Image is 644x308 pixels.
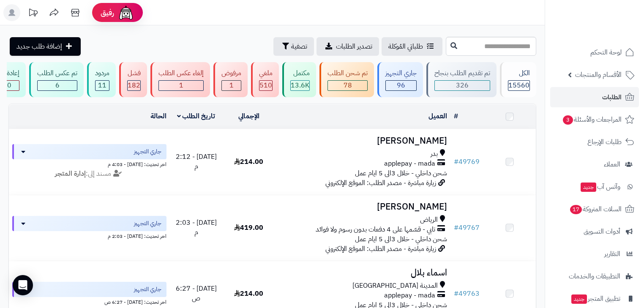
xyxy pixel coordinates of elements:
[550,199,639,219] a: السلات المتروكة17
[325,178,436,188] span: زيارة مباشرة - مصدر الطلب: الموقع الإلكتروني
[355,234,447,244] span: شحن داخلي - خلال 3الى 5 ايام عمل
[291,81,309,90] div: 13598
[376,62,425,97] a: جاري التجهيز 96
[249,62,281,97] a: ملغي 510
[13,275,33,295] div: Open Intercom Messenger
[508,68,530,78] div: الكل
[550,109,639,130] a: المراجعات والأسئلة3
[587,22,636,39] img: logo-2.png
[95,68,109,78] div: مردود
[584,226,620,237] span: أدوات التسويق
[550,177,639,197] a: وآتس آبجديد
[85,62,117,97] a: مردود 11
[454,223,480,233] a: #49767
[431,149,438,159] span: بدر
[385,68,417,78] div: جاري التجهيز
[273,37,314,56] button: تصفية
[158,68,204,78] div: إلغاء عكس الطلب
[55,169,86,179] strong: إدارة المتجر
[550,42,639,63] a: لوحة التحكم
[454,289,480,299] a: #49763
[6,169,173,179] div: مسند إلى:
[355,168,447,178] span: شحن داخلي - خلال 3الى 5 ايام عمل
[176,283,217,303] span: [DATE] - 6:27 ص
[454,289,458,299] span: #
[134,285,161,294] span: جاري التجهيز
[127,68,141,78] div: فشل
[569,203,622,215] span: السلات المتروكة
[55,80,60,90] span: 6
[317,37,379,56] a: تصدير الطلبات
[12,297,166,306] div: اخر تحديث: [DATE] - 6:27 ص
[149,62,212,97] a: إلغاء عكس الطلب 1
[96,81,109,90] div: 11
[454,157,458,167] span: #
[101,8,114,18] span: رفيق
[290,68,310,78] div: مكتمل
[397,80,405,90] span: 96
[570,293,620,305] span: تطبيق المتجر
[590,46,622,58] span: لوحة التحكم
[604,248,620,260] span: التقارير
[562,114,622,125] span: المراجعات والأسئلة
[454,157,480,167] a: #49769
[128,80,140,90] span: 182
[384,291,435,300] span: applepay - mada
[328,81,367,90] div: 78
[384,159,435,169] span: applepay - mada
[27,62,85,97] a: تم عكس الطلب 6
[563,115,573,125] span: 3
[352,281,438,291] span: المدينة [GEOGRAPHIC_DATA]
[159,81,203,90] div: 1
[550,154,639,174] a: العملاء
[176,218,217,237] span: [DATE] - 2:03 م
[212,62,249,97] a: مرفوض 1
[12,231,166,240] div: اخر تحديث: [DATE] - 2:03 م
[291,41,307,52] span: تصفية
[425,62,498,97] a: تم تقديم الطلب بنجاح 326
[12,159,166,168] div: اخر تحديث: [DATE] - 4:03 م
[550,244,639,264] a: التقارير
[134,147,161,156] span: جاري التجهيز
[259,80,272,90] span: 510
[278,136,447,146] h3: [PERSON_NAME]
[336,41,372,52] span: تصدير الطلبات
[569,270,620,282] span: التطبيقات والخدمات
[291,80,309,90] span: 13.6K
[498,62,538,97] a: الكل15560
[259,68,273,78] div: ملغي
[508,80,529,90] span: 15560
[456,80,469,90] span: 326
[386,81,416,90] div: 96
[37,68,77,78] div: تم عكس الطلب
[318,62,376,97] a: تم شحن الطلب 78
[382,37,442,56] a: طلباتي المُوكلة
[134,219,161,228] span: جاري التجهيز
[234,157,263,167] span: 214.00
[575,69,622,81] span: الأقسام والمنتجات
[580,181,620,193] span: وآتس آب
[238,111,259,121] a: الإجمالي
[602,91,622,103] span: الطلبات
[176,152,217,172] span: [DATE] - 2:12 م
[587,136,622,148] span: طلبات الإرجاع
[454,111,458,121] a: #
[150,111,166,121] a: الحالة
[327,68,368,78] div: تم شحن الطلب
[428,111,447,121] a: العميل
[98,80,106,90] span: 11
[388,41,423,52] span: طلباتي المُوكلة
[117,62,149,97] a: فشل 182
[38,81,77,90] div: 6
[454,223,458,233] span: #
[435,81,490,90] div: 326
[177,111,216,121] a: تاريخ الطلب
[234,223,263,233] span: 419.00
[234,289,263,299] span: 214.00
[344,80,352,90] span: 78
[281,62,318,97] a: مكتمل 13.6K
[581,183,596,192] span: جديد
[221,68,241,78] div: مرفوض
